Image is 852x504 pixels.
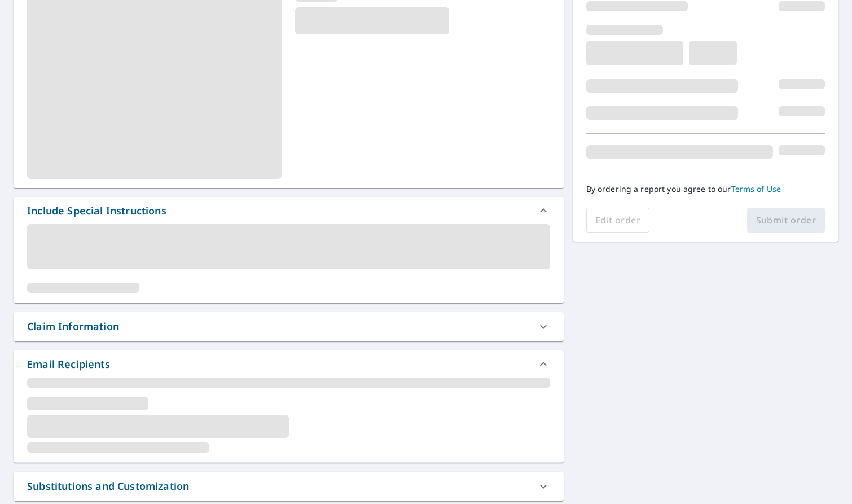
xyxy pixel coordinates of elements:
[586,184,825,194] p: By ordering a report you agree to our
[27,357,110,372] div: Email Recipients
[14,312,564,341] div: Claim Information
[731,183,781,194] a: Terms of Use
[14,472,564,501] div: Substitutions and Customization
[27,203,166,218] div: Include Special Instructions
[14,197,564,224] div: Include Special Instructions
[27,479,189,494] div: Substitutions and Customization
[27,319,119,334] div: Claim Information
[14,350,564,378] div: Email Recipients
